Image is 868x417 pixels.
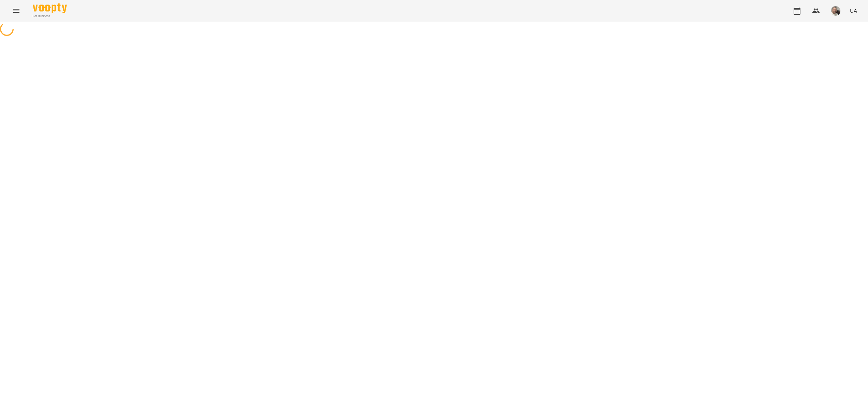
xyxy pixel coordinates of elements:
button: Menu [8,3,25,19]
img: c6e0b29f0dc4630df2824b8ec328bb4d.jpg [831,6,840,16]
img: Voopty Logo [33,3,67,13]
button: UA [847,4,860,17]
span: UA [850,7,857,14]
span: For Business [33,14,67,18]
